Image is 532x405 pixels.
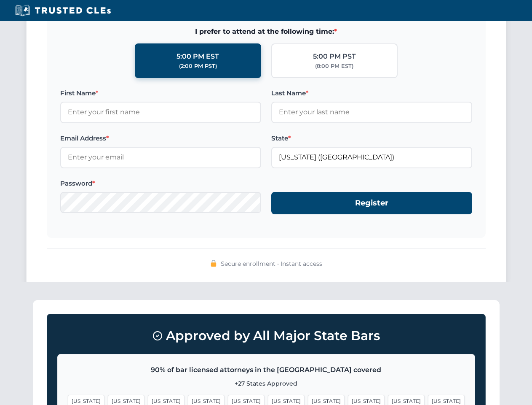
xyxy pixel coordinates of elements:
[313,51,356,62] div: 5:00 PM PST
[315,62,353,70] div: (8:00 PM EST)
[13,4,113,17] img: Trusted CLEs
[221,259,322,268] span: Secure enrollment • Instant access
[60,102,261,123] input: Enter your first name
[60,147,261,168] input: Enter your email
[210,260,217,267] img: 🔒
[271,88,472,98] label: Last Name
[60,178,261,189] label: Password
[60,26,472,37] span: I prefer to attend at the following time:
[271,102,472,123] input: Enter your last name
[271,192,472,214] button: Register
[271,147,472,168] input: Florida (FL)
[60,133,261,143] label: Email Address
[68,379,465,388] p: +27 States Approved
[57,324,475,347] h3: Approved by All Major State Bars
[179,62,217,70] div: (2:00 PM PST)
[271,133,472,143] label: State
[68,364,465,375] p: 90% of bar licensed attorneys in the [GEOGRAPHIC_DATA] covered
[60,88,261,98] label: First Name
[176,51,219,62] div: 5:00 PM EST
